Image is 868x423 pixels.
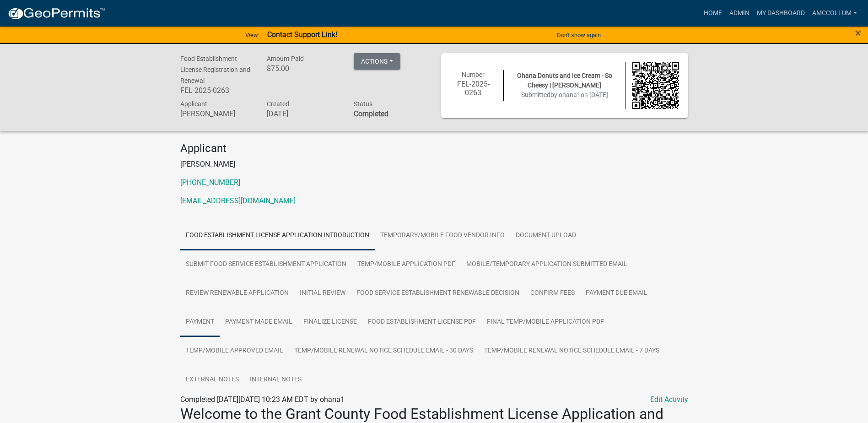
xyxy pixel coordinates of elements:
[267,100,289,108] span: Created
[180,221,375,250] a: Food Establishment License Application Introduction
[510,221,582,250] a: Document Upload
[481,308,609,337] a: Final Temp/Mobile Application PDF
[180,196,296,205] a: [EMAIL_ADDRESS][DOMAIN_NAME]
[242,27,262,43] a: View
[351,279,525,308] a: Food Service Establishment Renewable Decision
[700,5,726,22] a: Home
[525,279,580,308] a: Confirm Fees
[362,308,481,337] a: Food Establishment License PDF
[180,308,220,337] a: Payment
[809,5,861,22] a: amccollum
[461,250,633,279] a: Mobile/Temporary Application Submitted Email
[352,250,461,279] a: Temp/Mobile Application PDF
[180,395,345,404] span: Completed [DATE][DATE] 10:23 AM EDT by ohana1
[632,62,679,109] img: QR code
[550,91,581,98] span: by ohana1
[180,142,688,155] h4: Applicant
[855,27,861,38] button: Close
[220,308,298,337] a: Payment made Email
[180,55,250,84] span: Food Establishment License Registration and Renewal
[753,5,809,22] a: My Dashboard
[354,100,372,108] span: Status
[267,55,304,62] span: Amount Paid
[726,5,753,22] a: Admin
[450,80,497,97] h6: FEL-2025-0263
[354,109,388,118] strong: Completed
[180,250,352,279] a: Submit Food Service Establishment Application
[180,279,294,308] a: Review Renewable Application
[580,279,653,308] a: Payment Due Email
[298,308,362,337] a: Finalize License
[650,394,688,405] a: Edit Activity
[267,109,340,118] h6: [DATE]
[289,336,479,366] a: Temp/Mobile Renewal Notice Schedule Email - 30 Days
[180,365,244,395] a: External Notes
[267,30,337,39] strong: Contact Support Link!
[244,365,307,395] a: Internal Notes
[354,53,400,70] button: Actions
[294,279,351,308] a: Initial Review
[180,336,289,366] a: Temp/Mobile Approved Email
[267,64,340,73] h6: $75.00
[180,109,253,118] h6: [PERSON_NAME]
[517,72,612,89] span: Ohana Donuts and Ice Cream - So Cheesy | [PERSON_NAME]
[180,159,688,170] p: [PERSON_NAME]
[375,221,510,250] a: Temporary/Mobile Food Vendor Info
[180,100,207,108] span: Applicant
[553,27,604,43] button: Don't show again
[855,27,861,39] span: ×
[180,86,253,95] h6: FEL-2025-0263
[462,71,485,78] span: Number
[521,91,608,98] span: Submitted on [DATE]
[479,336,665,366] a: Temp/Mobile Renewal Notice Schedule Email - 7 Days
[180,178,240,187] a: [PHONE_NUMBER]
